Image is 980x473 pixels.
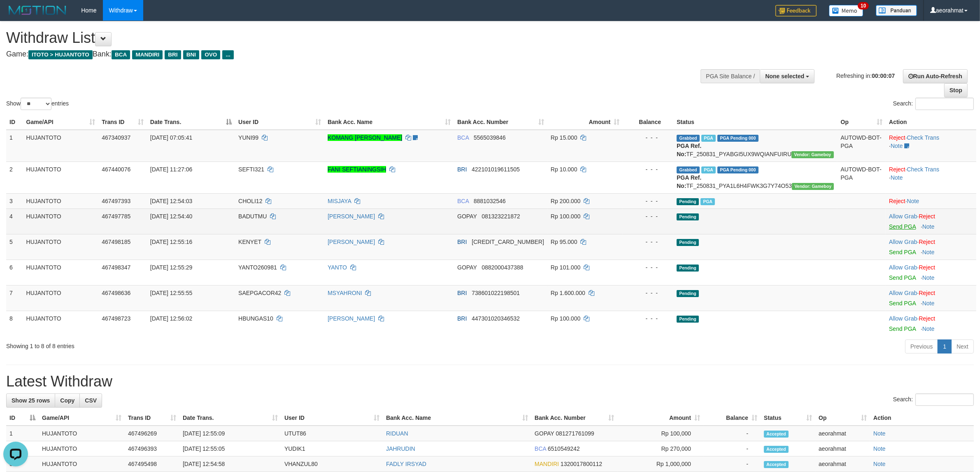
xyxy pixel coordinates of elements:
[39,457,125,472] td: HUJANTOTO
[535,461,559,467] span: MANDIRI
[889,134,906,141] a: Reject
[6,339,402,350] div: Showing 1 to 8 of 8 entries
[6,393,55,407] a: Show 25 rows
[39,426,125,441] td: HUJANTOTO
[889,223,916,230] a: Send PGA
[328,290,362,296] a: MSYAHRONI
[760,69,815,83] button: None selected
[102,239,130,245] span: 467498185
[150,315,192,322] span: [DATE] 12:56:02
[915,393,974,406] input: Search:
[922,223,935,230] a: Note
[235,115,324,130] th: User ID: activate to sort column ascending
[893,393,974,406] label: Search:
[870,410,974,426] th: Action
[893,98,974,110] label: Search:
[98,115,147,130] th: Trans ID: activate to sort column ascending
[673,115,837,130] th: Status
[623,115,673,130] th: Balance
[677,174,701,189] b: PGA Ref. No:
[873,430,886,437] a: Note
[482,264,523,271] span: Copy 0882000437388 to clipboard
[792,183,834,190] span: Vendor URL: https://payment21.1velocity.biz
[6,193,23,208] td: 3
[886,115,976,130] th: Action
[474,198,506,204] span: Copy 8881032546 to clipboard
[474,134,506,141] span: Copy 5565039846 to clipboard
[858,2,869,9] span: 10
[457,290,467,296] span: BRI
[905,340,938,354] a: Previous
[457,315,467,322] span: BRI
[919,213,935,220] a: Reject
[457,264,477,271] span: GOPAY
[6,373,974,390] h1: Latest Withdraw
[150,264,192,271] span: [DATE] 12:55:29
[238,290,281,296] span: SAEPGACOR42
[922,249,935,255] a: Note
[6,311,23,336] td: 8
[677,166,700,173] span: Grabbed
[102,198,130,204] span: 467497393
[150,134,192,141] span: [DATE] 07:05:41
[6,50,645,59] h4: Game: Bank:
[886,234,976,260] td: ·
[201,50,220,59] span: OVO
[150,198,192,204] span: [DATE] 12:54:03
[6,285,23,311] td: 7
[922,325,935,332] a: Note
[701,69,760,83] div: PGA Site Balance /
[556,430,594,437] span: Copy 081271761099 to clipboard
[886,130,976,162] td: · ·
[617,410,703,426] th: Amount: activate to sort column ascending
[60,397,74,404] span: Copy
[472,290,520,296] span: Copy 738601022198501 to clipboard
[907,134,940,141] a: Check Trans
[125,457,179,472] td: 467495498
[147,115,235,130] th: Date Trans.: activate to sort column descending
[889,239,917,245] a: Allow Grab
[102,213,130,220] span: 467497785
[889,325,916,332] a: Send PGA
[222,50,233,59] span: ...
[79,393,102,407] a: CSV
[886,193,976,208] td: ·
[179,410,281,426] th: Date Trans.: activate to sort column ascending
[951,340,974,354] a: Next
[535,445,546,452] span: BCA
[717,166,759,173] span: PGA Pending
[472,315,520,322] span: Copy 447301020346532 to clipboard
[6,208,23,234] td: 4
[125,441,179,457] td: 467496393
[677,143,701,157] b: PGA Ref. No:
[281,426,383,441] td: UTUT86
[386,461,426,467] a: FADLY IRSYAD
[238,264,277,271] span: YANTO260981
[886,311,976,336] td: ·
[281,410,383,426] th: User ID: activate to sort column ascending
[915,98,974,110] input: Search:
[548,445,580,452] span: Copy 6510549242 to clipboard
[457,166,467,173] span: BRI
[85,397,97,404] span: CSV
[551,264,580,271] span: Rp 101.000
[23,234,99,260] td: HUJANTOTO
[701,135,716,142] span: Marked by aeosalim
[281,441,383,457] td: YUDIK1
[112,50,130,59] span: BCA
[6,234,23,260] td: 5
[889,239,919,245] span: ·
[551,134,577,141] span: Rp 15.000
[328,315,375,322] a: [PERSON_NAME]
[907,198,919,204] a: Note
[6,4,69,16] img: MOTION_logo.png
[281,457,383,472] td: VHANZUL80
[150,166,192,173] span: [DATE] 11:27:06
[919,315,935,322] a: Reject
[919,290,935,296] a: Reject
[551,315,580,322] span: Rp 100.000
[125,410,179,426] th: Trans ID: activate to sort column ascending
[238,315,273,322] span: HBUNGAS10
[21,98,51,110] select: Showentries
[701,198,715,205] span: Marked by aeorahmat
